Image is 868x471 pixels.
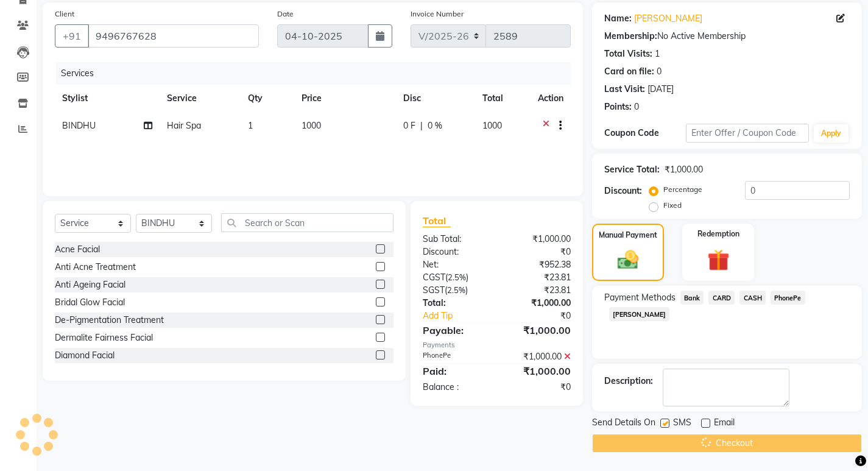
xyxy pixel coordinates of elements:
[55,9,74,19] label: Client
[411,9,464,19] label: Invoice Number
[697,228,739,239] label: Redemption
[423,272,445,283] span: CGST
[447,285,465,295] span: 2.5%
[604,291,676,304] span: Payment Methods
[604,12,632,25] div: Name:
[55,243,100,256] div: Acne Facial
[634,101,639,113] div: 0
[592,416,655,431] span: Send Details On
[714,416,735,431] span: Email
[55,349,115,362] div: Diamond Facial
[414,258,496,271] div: Net:
[414,364,496,378] div: Paid:
[604,375,653,388] div: Description:
[414,350,496,363] div: PhonePe
[241,85,294,112] th: Qty
[604,30,657,43] div: Membership:
[647,83,674,96] div: [DATE]
[423,214,451,227] span: Total
[55,331,153,344] div: Dermalite Fairness Facial
[482,120,502,131] span: 1000
[814,124,849,143] button: Apply
[414,381,496,394] div: Balance :
[496,364,579,378] div: ₹1,000.00
[403,119,415,132] span: 0 F
[604,83,645,96] div: Last Visit:
[396,85,475,112] th: Disc
[604,48,652,60] div: Total Visits:
[55,24,89,48] button: +91
[55,278,125,291] div: Anti Ageing Facial
[423,340,571,350] div: Payments
[708,291,735,305] span: CARD
[496,271,579,284] div: ₹23.81
[604,101,632,113] div: Points:
[414,246,496,258] div: Discount:
[510,310,580,322] div: ₹0
[414,233,496,246] div: Sub Total:
[604,30,850,43] div: No Active Membership
[423,285,445,296] span: SGST
[700,247,736,274] img: _gift.svg
[665,163,703,176] div: ₹1,000.00
[56,62,580,85] div: Services
[420,119,423,132] span: |
[771,291,805,305] span: PhonePe
[604,65,654,78] div: Card on file:
[599,230,657,241] label: Manual Payment
[634,12,702,25] a: [PERSON_NAME]
[673,416,691,431] span: SMS
[55,296,125,309] div: Bridal Glow Facial
[609,307,670,321] span: [PERSON_NAME]
[496,350,579,363] div: ₹1,000.00
[160,85,240,112] th: Service
[663,184,702,195] label: Percentage
[414,297,496,310] div: Total:
[167,120,201,131] span: Hair Spa
[604,127,686,140] div: Coupon Code
[55,261,136,274] div: Anti Acne Treatment
[428,119,442,132] span: 0 %
[248,120,253,131] span: 1
[655,48,660,60] div: 1
[663,200,682,211] label: Fixed
[496,381,579,394] div: ₹0
[302,120,321,131] span: 1000
[496,258,579,271] div: ₹952.38
[414,310,510,322] a: Add Tip
[496,284,579,297] div: ₹23.81
[496,297,579,310] div: ₹1,000.00
[531,85,571,112] th: Action
[62,120,96,131] span: BINDHU
[611,248,645,272] img: _cash.svg
[414,271,496,284] div: ( )
[739,291,766,305] span: CASH
[475,85,530,112] th: Total
[414,284,496,297] div: ( )
[496,233,579,246] div: ₹1,000.00
[55,314,164,327] div: De-Pigmentation Treatment
[221,213,393,232] input: Search or Scan
[686,124,809,143] input: Enter Offer / Coupon Code
[294,85,396,112] th: Price
[414,323,496,338] div: Payable:
[55,85,160,112] th: Stylist
[88,24,259,48] input: Search by Name/Mobile/Email/Code
[496,323,579,338] div: ₹1,000.00
[604,163,660,176] div: Service Total:
[680,291,704,305] span: Bank
[277,9,294,19] label: Date
[448,272,466,282] span: 2.5%
[604,185,642,197] div: Discount:
[496,246,579,258] div: ₹0
[657,65,662,78] div: 0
